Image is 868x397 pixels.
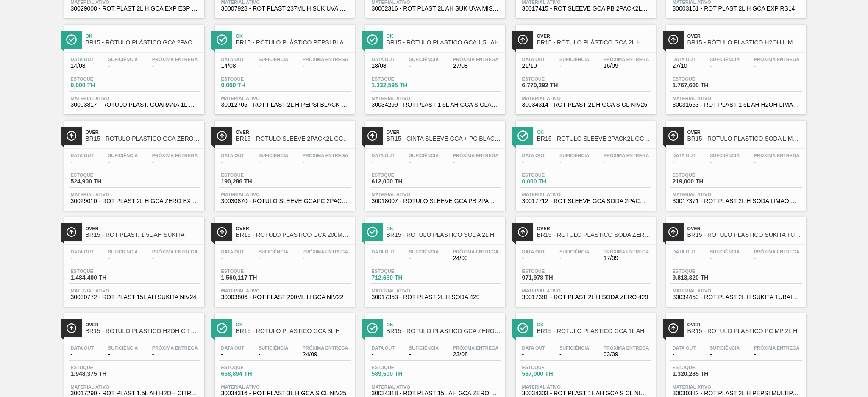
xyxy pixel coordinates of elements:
[387,226,501,231] span: Ok
[217,323,227,333] img: Ícone
[409,63,439,69] span: -
[537,232,651,238] span: BR15 - RÓTULO PLÁSTICO SODA ZERO 2L H
[259,345,288,350] span: Suficiência
[372,192,499,197] span: Material ativo
[108,351,138,358] span: -
[221,249,245,254] span: Data out
[522,178,581,185] span: 0,000 TH
[71,294,198,300] span: 30030772 - ROT PLAST 15L AH SUKITA NIV24
[108,249,138,254] span: Suficiência
[372,255,395,261] span: -
[152,159,198,165] span: -
[152,57,198,62] span: Próxima Entrega
[537,322,651,327] span: Ok
[108,153,138,158] span: Suficiência
[673,294,800,300] span: 30034459 - ROT PLAST 2L H SUKITA TUBAINA NIV25
[387,33,501,39] span: Ok
[303,249,348,254] span: Próxima Entrega
[710,345,740,350] span: Suficiência
[221,384,348,389] span: Material ativo
[221,63,245,69] span: 14/08
[221,365,281,370] span: Estoque
[372,159,395,165] span: -
[537,226,651,231] span: Over
[710,255,740,261] span: -
[221,6,348,12] span: 30007928 - ROT PLAST 237ML H SUK UVA MISTA
[259,57,288,62] span: Suficiência
[673,76,732,81] span: Estoque
[517,130,528,141] img: Ícone
[522,96,649,101] span: Material ativo
[372,6,499,12] span: 30002316 - ROT PLAST 2L AH SUK UVA MISTA NIV21
[687,328,802,334] span: BR15 - RÓTULO PLÁSTICO PC MP 2L H
[537,328,651,334] span: BR15 - RÓTULO PLÁSTICO GCA 1L AH
[673,345,696,350] span: Data out
[687,226,802,231] span: Over
[372,172,431,178] span: Estoque
[372,384,499,389] span: Material ativo
[559,255,589,261] span: -
[372,178,431,185] span: 612,000 TH
[604,351,649,358] span: 03/09
[221,102,348,108] span: 30012705 - ROT PLAST 2L H PEPSI BLACK MULTIPACK
[754,159,800,165] span: -
[209,211,359,307] a: ÍconeOverBR15 - RÓTULO PLÁSTICO GCA 200ML HData out-Suficiência-Próxima Entrega-Estoque1.560,117 ...
[71,82,130,89] span: 0,000 TH
[303,159,348,165] span: -
[559,345,589,350] span: Suficiência
[108,57,138,62] span: Suficiência
[687,136,802,142] span: BR15 - RÓTULO PLÁSTICO SODA LIMÃO MP 2L H
[604,255,649,261] span: 17/09
[522,249,545,254] span: Data out
[372,96,499,101] span: Material ativo
[673,249,696,254] span: Data out
[209,114,359,211] a: ÍconeOverBR15 - RÓTULO SLEEVE 2PACK2L GCA + PCData out-Suficiência-Próxima Entrega-Estoque190,286...
[108,345,138,350] span: Suficiência
[71,269,130,274] span: Estoque
[221,96,348,101] span: Material ativo
[372,249,395,254] span: Data out
[71,288,198,293] span: Material ativo
[522,63,545,69] span: 21/10
[673,159,696,165] span: -
[522,159,545,165] span: -
[522,153,545,158] span: Data out
[86,232,200,238] span: BR15 - ROT PLAST. 1,5L AH SUKITA
[71,172,130,178] span: Estoque
[673,102,800,108] span: 30031653 - ROT PLAST 1 5L AH H2OH LIMAO IN211
[687,130,802,135] span: Over
[236,232,351,238] span: BR15 - RÓTULO PLÁSTICO GCA 200ML H
[604,249,649,254] span: Próxima Entrega
[66,227,77,237] img: Ícone
[604,153,649,158] span: Próxima Entrega
[673,153,696,158] span: Data out
[660,211,810,307] a: ÍconeOverBR15 - RÓTULO PLÁSTICO SUKITA TUBAINA 2L HData out-Suficiência-Próxima Entrega-Estoque9....
[71,249,94,254] span: Data out
[236,328,351,334] span: BR15 - RÓTULO PLÁSTICO GCA 3L H
[152,351,198,358] span: -
[409,255,439,261] span: -
[409,345,439,350] span: Suficiência
[754,57,800,62] span: Próxima Entrega
[359,18,509,114] a: ÍconeOkBR15 - RÓTULO PLÁSTICO GCA 1,5L AHData out18/08Suficiência-Próxima Entrega27/08Estoque1.33...
[660,18,810,114] a: ÍconeOverBR15 - RÓTULO PLÁSTICO H2OH LIMÃO 1,5L AHData out27/10Suficiência-Próxima Entrega-Estoqu...
[372,153,395,158] span: Data out
[710,63,740,69] span: -
[559,63,589,69] span: -
[673,371,732,377] span: 1.320,285 TH
[86,39,200,46] span: BR15 - RÓTULO PLÁSTICO GCA 2PACK1L H
[372,288,499,293] span: Material ativo
[152,63,198,69] span: -
[673,172,732,178] span: Estoque
[522,198,649,204] span: 30017712 - ROT SLEEVE GCA SODA 2PACK2L 007
[221,57,245,62] span: Data out
[86,226,200,231] span: Over
[259,153,288,158] span: Suficiência
[522,82,581,89] span: 6.770,292 TH
[409,249,439,254] span: Suficiência
[108,63,138,69] span: -
[221,76,281,81] span: Estoque
[453,63,499,69] span: 27/08
[259,351,288,358] span: -
[687,232,802,238] span: BR15 - RÓTULO PLÁSTICO SUKITA TUBAINA 2L H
